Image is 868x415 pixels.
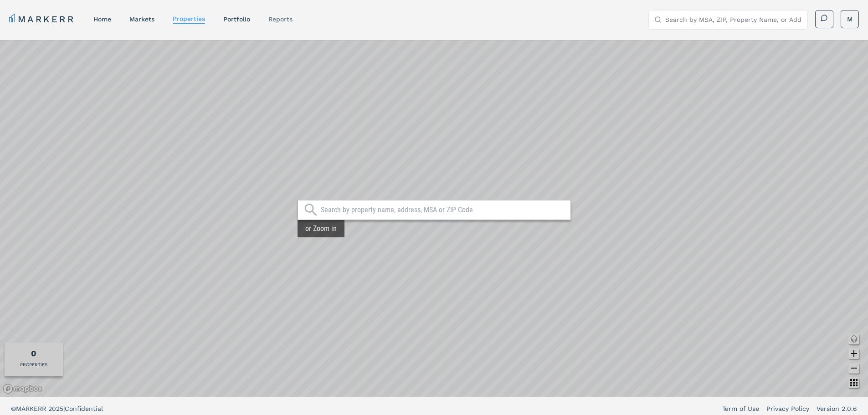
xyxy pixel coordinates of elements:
a: reports [268,15,293,23]
a: properties [173,15,205,22]
span: © [11,405,16,412]
a: Portfolio [223,15,250,23]
button: Zoom out map button [848,363,859,374]
a: home [93,15,111,23]
a: Privacy Policy [766,404,809,413]
span: MARKERR [16,405,48,412]
input: Search by MSA, ZIP, Property Name, or Address [665,10,802,29]
div: or Zoom in [298,220,344,237]
div: Total of properties [31,347,36,359]
a: markets [129,15,154,23]
button: M [841,10,859,28]
a: Version 2.0.6 [817,404,857,413]
span: 2025 | [48,405,65,412]
a: MARKERR [9,13,75,26]
span: Confidential [65,405,103,412]
a: Mapbox logo [3,384,43,394]
a: Term of Use [722,404,759,413]
input: Search by property name, address, MSA or ZIP Code [321,205,566,215]
span: M [847,15,853,24]
button: Other options map button [848,377,859,388]
div: PROPERTIES [20,361,47,368]
button: Change style map button [848,333,859,344]
button: Zoom in map button [848,348,859,359]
